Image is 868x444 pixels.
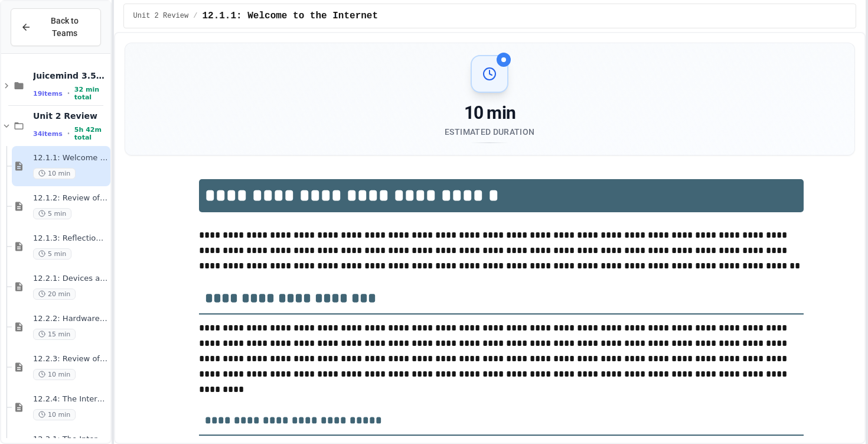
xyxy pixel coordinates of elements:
span: 32 min total [74,86,108,101]
span: 12.1.1: Welcome to the Internet [33,153,108,163]
span: 12.1.1: Welcome to the Internet [202,9,378,23]
span: 12.1.3: Reflection - The Internet and You [33,234,108,244]
div: Estimated Duration [445,126,534,138]
span: 10 min [33,168,76,179]
span: 5 min [33,248,71,260]
button: Back to Teams [11,8,101,46]
span: 12.2.3: Review of Internet Hardware [33,354,108,364]
span: 34 items [33,130,63,138]
span: 12.1.2: Review of Welcome to the Internet [33,193,108,203]
span: 10 min [33,369,76,380]
span: • [67,129,70,138]
span: 12.2.2: Hardware of the Internet [33,314,108,324]
span: Back to Teams [38,15,91,40]
span: Unit 2 Review [33,111,108,121]
span: Juicemind 3.5-3.7 Exercises [33,70,108,81]
span: 12.2.4: The Internet Is In The Ocean [33,394,108,404]
div: 10 min [445,102,534,124]
span: • [67,89,70,98]
span: 19 items [33,90,63,98]
span: 15 min [33,329,76,340]
span: 12.2.1: Devices and Networks [33,274,108,284]
span: / [193,11,197,21]
span: Unit 2 Review [133,11,189,21]
span: 10 min [33,409,76,420]
span: 20 min [33,289,76,300]
span: 5 min [33,208,71,219]
span: 5h 42m total [74,126,108,141]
